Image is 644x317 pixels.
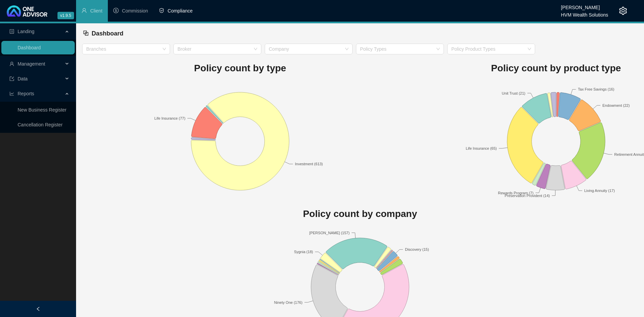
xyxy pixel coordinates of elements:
span: safety [159,8,164,13]
span: dollar [113,8,119,13]
text: Preservation Provident (14) [504,193,550,197]
span: Data [18,76,28,81]
text: Living Annuity (17) [584,189,615,193]
text: Rewards Program (7) [498,191,533,195]
a: Dashboard [18,45,41,50]
text: Endowment (22) [602,103,630,107]
span: left [36,307,41,311]
text: Tax Free Savings (16) [578,87,614,91]
span: user [9,62,14,66]
span: Reports [18,91,34,96]
text: Discovery (15) [405,247,429,251]
text: Investment (613) [295,162,323,166]
span: user [81,8,87,13]
span: import [9,76,14,81]
span: Management [18,61,45,67]
text: Life Insurance (77) [154,116,186,120]
span: Client [90,8,102,14]
span: line-chart [9,91,14,96]
a: Cancellation Register [18,122,63,127]
span: Compliance [168,8,193,14]
text: [PERSON_NAME] (157) [309,231,350,235]
span: profile [9,29,14,34]
span: block [83,30,89,36]
text: Unit Trust (21) [502,91,525,95]
span: v1.9.5 [57,12,74,19]
text: Ninety One (176) [274,300,303,304]
text: Sygnia (18) [294,250,313,254]
span: setting [619,7,627,15]
span: Dashboard [92,30,123,37]
h1: Policy count by company [82,206,638,221]
span: Commission [122,8,148,14]
div: HVM Wealth Solutions [561,9,608,17]
text: Life Insurance (65) [466,146,497,150]
span: Landing [18,29,34,34]
img: 2df55531c6924b55f21c4cf5d4484680-logo-light.svg [7,5,47,17]
h1: Policy count by type [82,61,398,76]
a: New Business Register [18,107,67,113]
div: [PERSON_NAME] [561,2,608,9]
